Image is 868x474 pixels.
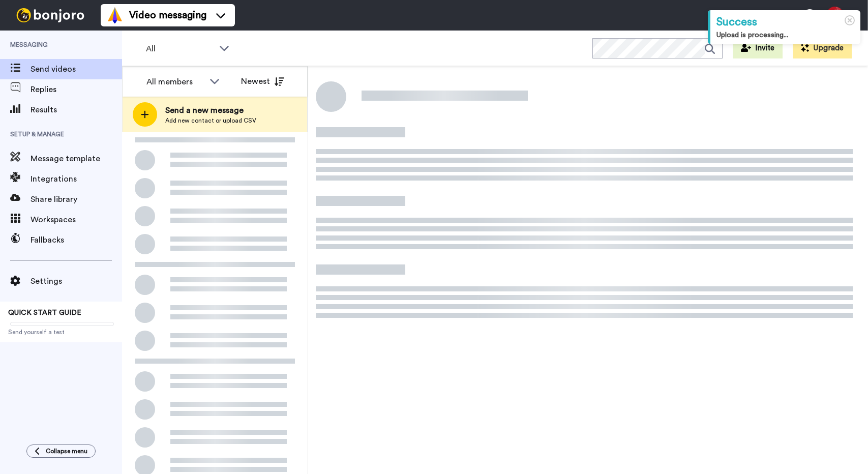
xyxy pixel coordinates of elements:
[793,38,852,58] button: Upgrade
[31,83,122,96] span: Replies
[107,7,123,23] img: vm-color.svg
[31,193,122,205] span: Share library
[146,76,204,88] div: All members
[12,8,88,22] img: bj-logo-header-white.svg
[26,445,96,458] button: Collapse menu
[31,153,122,165] span: Message template
[146,43,214,55] span: All
[46,447,87,455] span: Collapse menu
[716,30,854,40] div: Upload is processing...
[165,116,256,125] span: Add new contact or upload CSV
[8,309,81,316] span: QUICK START GUIDE
[716,14,854,30] div: Success
[165,104,256,116] span: Send a new message
[31,275,122,287] span: Settings
[31,234,122,246] span: Fallbacks
[31,173,122,185] span: Integrations
[733,38,783,58] button: Invite
[31,63,122,75] span: Send videos
[31,214,122,226] span: Workspaces
[8,328,114,336] span: Send yourself a test
[31,104,122,116] span: Results
[233,71,292,92] button: Newest
[129,8,206,22] span: Video messaging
